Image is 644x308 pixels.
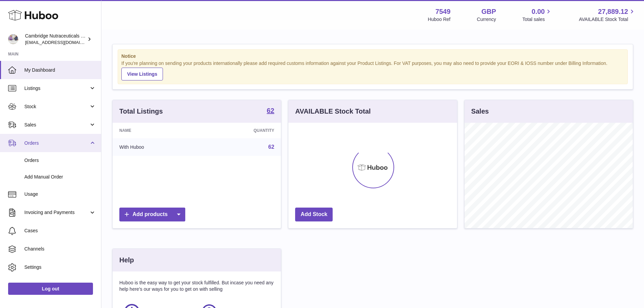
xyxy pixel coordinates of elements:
span: Orders [24,157,96,164]
th: Name [113,123,201,138]
span: Invoicing and Payments [24,209,89,216]
span: Listings [24,85,89,92]
span: Add Manual Order [24,174,96,180]
strong: GBP [481,7,496,16]
a: 27,889.12 AVAILABLE Stock Total [579,7,636,23]
span: AVAILABLE Stock Total [579,16,636,23]
th: Quantity [201,123,281,138]
strong: 62 [267,107,274,114]
span: Settings [24,264,96,270]
div: Huboo Ref [428,16,451,23]
a: Add Stock [295,208,333,221]
span: 0.00 [532,7,545,16]
a: Log out [8,283,93,295]
span: Total sales [522,16,552,23]
strong: Notice [121,53,624,60]
span: [EMAIL_ADDRESS][DOMAIN_NAME] [25,40,99,45]
span: My Dashboard [24,67,96,73]
span: Channels [24,246,96,252]
span: Stock [24,103,89,110]
span: Sales [24,122,89,128]
p: Huboo is the easy way to get your stock fulfilled. But incase you need any help here's our ways f... [119,280,274,292]
h3: Help [119,256,134,265]
h3: AVAILABLE Stock Total [295,107,371,116]
div: Cambridge Nutraceuticals Ltd [25,33,86,46]
div: Currency [477,16,496,23]
img: internalAdmin-7549@internal.huboo.com [8,34,18,44]
a: Add products [119,208,185,221]
div: If you're planning on sending your products internationally please add required customs informati... [121,60,624,80]
span: Usage [24,191,96,197]
span: Cases [24,228,96,234]
span: 27,889.12 [598,7,628,16]
a: 62 [267,107,274,115]
h3: Total Listings [119,107,163,116]
a: View Listings [121,68,163,80]
span: Orders [24,140,89,146]
strong: 7549 [435,7,451,16]
td: With Huboo [113,138,201,156]
h3: Sales [471,107,489,116]
a: 62 [268,144,275,150]
a: 0.00 Total sales [522,7,552,23]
